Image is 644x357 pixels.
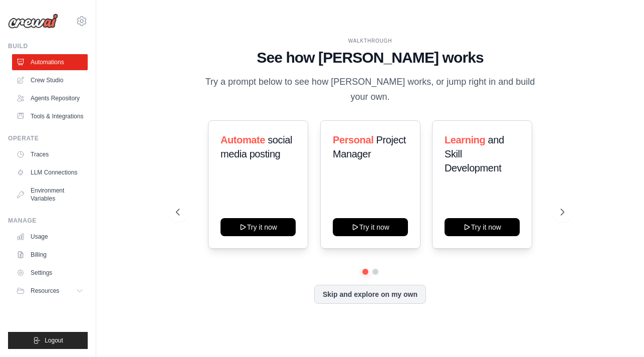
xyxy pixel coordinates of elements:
p: Try a prompt below to see how [PERSON_NAME] works, or jump right in and build your own. [202,75,539,104]
a: LLM Connections [12,164,88,181]
span: Project Manager [333,134,406,159]
button: Try it now [221,218,296,236]
span: Learning [445,134,485,145]
div: WALKTHROUGH [176,37,564,45]
span: social media posting [221,134,292,159]
a: Agents Repository [12,90,88,106]
span: Automate [221,134,265,145]
button: Resources [12,283,88,299]
span: Personal [333,134,373,145]
a: Crew Studio [12,72,88,88]
button: Try it now [333,218,408,236]
span: and Skill Development [445,134,504,173]
div: Manage [8,217,88,225]
a: Automations [12,54,88,70]
button: Try it now [445,218,520,236]
img: Logo [8,14,58,29]
button: Logout [8,332,88,349]
a: Settings [12,265,88,281]
h1: See how [PERSON_NAME] works [176,49,564,67]
a: Billing [12,247,88,263]
span: Logout [45,336,63,344]
a: Tools & Integrations [12,108,88,124]
div: Operate [8,134,88,142]
a: Environment Variables [12,183,88,207]
span: Resources [31,287,59,295]
a: Traces [12,146,88,162]
a: Usage [12,229,88,245]
div: Build [8,42,88,50]
button: Skip and explore on my own [314,285,426,304]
